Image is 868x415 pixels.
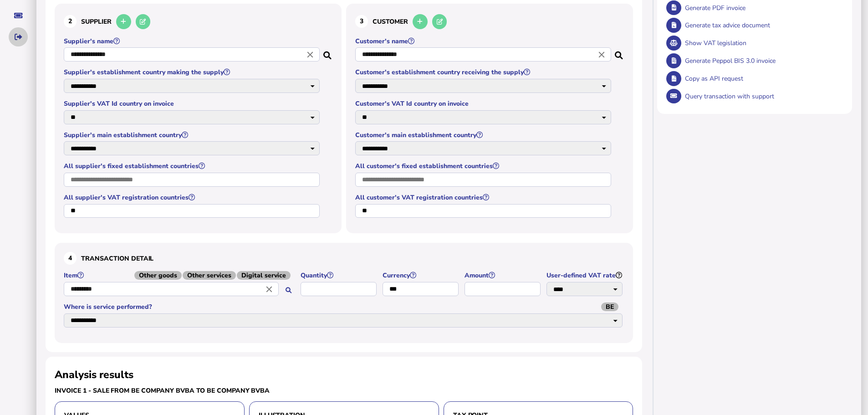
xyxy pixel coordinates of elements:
div: Show VAT legislation [683,34,843,52]
i: Close [264,284,274,294]
label: Where is service performed? [64,302,624,311]
div: 3 [355,15,368,28]
label: All customer's VAT registration countries [355,193,613,202]
label: Supplier's name [64,37,321,46]
span: Other goods [134,271,182,280]
label: Supplier's establishment country making the supply [64,68,321,77]
h3: Customer [355,13,624,31]
i: Close [305,50,315,60]
label: User-defined VAT rate [546,271,624,280]
label: Amount [465,271,542,280]
h3: Transaction detail [64,252,624,265]
i: Search for a dummy customer [615,49,624,56]
label: All supplier's fixed establishment countries [64,162,321,170]
i: Close [597,50,607,60]
label: Customer's main establishment country [355,131,613,139]
button: Copy data as API request body to clipboard [666,71,681,86]
span: Digital service [237,271,291,280]
label: Supplier's VAT Id country on invoice [64,99,321,108]
section: Define the seller [55,4,342,234]
div: 4 [64,252,77,265]
button: Generate tax advice document [666,18,681,33]
button: Raise a support ticket [9,6,28,25]
div: 2 [64,15,77,28]
label: Customer's name [355,37,613,46]
div: Generate tax advice document [683,16,843,34]
span: BE [601,302,618,311]
button: Sign out [9,27,28,46]
button: Add a new supplier to the database [116,14,131,29]
div: Copy as API request [683,70,843,87]
h3: Supplier [64,13,332,31]
button: Edit selected customer in the database [432,14,447,29]
button: Add a new customer to the database [413,14,428,29]
div: Generate Peppol BIS 3.0 invoice [683,52,843,70]
i: Search for a dummy seller [323,49,332,56]
h2: Analysis results [55,368,133,382]
label: Quantity [301,271,378,280]
label: All supplier's VAT registration countries [64,193,321,202]
button: Edit selected supplier in the database [136,14,151,29]
label: Supplier's main establishment country [64,131,321,139]
h3: Invoice 1 - sale from BE Company BVBA to BE Company BVBA [55,386,342,395]
label: Currency [383,271,460,280]
button: Show VAT legislation [666,36,681,51]
button: Generate pdf [666,0,681,15]
span: Other services [183,271,236,280]
div: Query transaction with support [683,87,843,105]
label: Item [64,271,296,280]
label: Customer's VAT Id country on invoice [355,99,613,108]
label: Customer's establishment country receiving the supply [355,68,613,77]
button: Query transaction with support [666,89,681,104]
label: All customer's fixed establishment countries [355,162,613,170]
section: Define the item, and answer additional questions [55,243,633,343]
button: Search for an item by HS code or use natural language description [281,283,296,298]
